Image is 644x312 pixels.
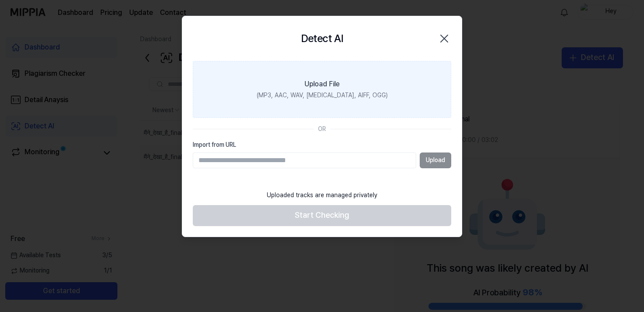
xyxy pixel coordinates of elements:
[262,186,382,205] div: Uploaded tracks are managed privately
[301,30,343,47] h2: Detect AI
[304,79,340,89] div: Upload File
[193,140,451,149] label: Import from URL
[318,125,326,134] div: OR
[257,91,388,100] div: (MP3, AAC, WAV, [MEDICAL_DATA], AIFF, OGG)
